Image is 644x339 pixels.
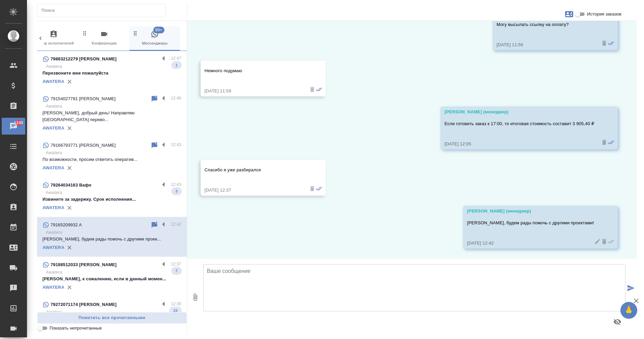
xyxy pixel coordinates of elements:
a: AWATERA [42,205,64,210]
span: 3 [171,188,181,195]
div: [DATE] 12:05 [444,141,594,147]
span: Показать непрочитанные [50,325,102,332]
p: 79166793771 [PERSON_NAME] [51,142,116,149]
p: 12:46 [171,95,181,102]
div: 79165209932 A12:42Awatera[PERSON_NAME], будем рады помочь с другими проек...AWATERA [37,217,187,257]
p: Awatera [46,103,181,110]
svg: Зажми и перетащи, чтобы поменять порядок вкладок [132,30,139,36]
p: Awatera [46,229,181,236]
a: AWATERA [42,165,64,170]
p: Awatera [46,309,181,315]
p: [PERSON_NAME], к сожалению, если в данный момен... [42,276,181,282]
p: Могу высылать ссылку на оплату? [497,21,594,28]
p: Если готовить заказ к 17:00, то итоговая стоимость составит 3 905,40 ₽ [444,120,594,127]
p: Awatera [46,63,181,70]
button: Заявки [561,6,577,22]
p: 12:35 [171,301,181,307]
p: Спасибо я уже разбирался [205,167,302,173]
div: [DATE] 12:42 [467,240,594,247]
p: Немного подумаю [205,67,302,74]
div: [DATE] 11:59 [205,88,302,94]
button: 🙏 [620,302,637,319]
p: 79272071174 [PERSON_NAME] [51,301,117,308]
a: AWATERA [42,285,64,290]
div: 79264034163 Вафо12:43AwateraИзвините за задержку. Срок исполнения...3AWATERA [37,177,187,217]
p: Awatera [46,149,181,156]
div: [DATE] 12:37 [205,187,302,194]
p: [PERSON_NAME], будем рады помочь с другими проектами! [467,220,594,226]
p: По возможности, просим ответить оператив... [42,156,181,163]
div: [PERSON_NAME] (менеджер) [444,109,594,115]
div: 79272071174 [PERSON_NAME]12:35AwateraСпасибо23 [37,296,187,326]
input: Поиск [41,6,165,15]
p: Перезвоните мне пожалуйста [42,70,181,77]
p: Awatera [46,189,181,196]
span: 1240 [10,119,27,126]
p: 79883212279 [PERSON_NAME] [51,56,117,62]
div: 79883212279 [PERSON_NAME]12:47AwateraПерезвоните мне пожалуйста1AWATERA [37,51,187,91]
a: AWATERA [42,79,64,84]
p: 12:47 [171,55,181,62]
button: Предпросмотр [609,314,625,330]
span: Подбор исполнителей [31,30,76,47]
p: [PERSON_NAME], добрый день! Направляю [GEOGRAPHIC_DATA] перево... [42,110,181,123]
p: Awatera [46,269,181,276]
span: Конференции [82,30,127,47]
button: Удалить привязку [64,123,75,133]
a: AWATERA [42,245,64,250]
span: 🙏 [623,303,635,317]
button: Удалить привязку [64,282,75,292]
a: 1240 [2,118,25,135]
p: 79154027781 [PERSON_NAME] [51,95,116,102]
span: 23 [169,307,181,314]
button: Удалить привязку [64,163,75,173]
svg: Зажми и перетащи, чтобы поменять порядок вкладок [82,30,88,36]
a: AWATERA [42,125,64,131]
div: [PERSON_NAME] (менеджер) [467,208,594,215]
span: История заказов [587,11,621,18]
p: 12:42 [171,221,181,228]
div: 79154027781 [PERSON_NAME]12:46Awatera[PERSON_NAME], добрый день! Направляю [GEOGRAPHIC_DATA] пере... [37,91,187,137]
div: Пометить непрочитанным [150,221,158,229]
span: Мессенджеры [132,30,177,47]
div: 79188512033 [PERSON_NAME]12:37Awatera[PERSON_NAME], к сожалению, если в данный момен...7AWATERA [37,257,187,296]
p: 12:37 [171,261,181,267]
span: Пометить все прочитанными [41,314,183,322]
p: 12:43 [171,181,181,188]
p: [PERSON_NAME], будем рады помочь с другими проек... [42,236,181,243]
p: Извините за задержку. Срок исполнения... [42,196,181,203]
p: 79264034163 Вафо [51,182,91,189]
div: Пометить непрочитанным [150,95,158,103]
span: 7 [171,267,181,274]
span: 1 [171,62,181,68]
div: 79166793771 [PERSON_NAME]12:43AwateraПо возможности, просим ответить оператив...AWATERA [37,137,187,177]
p: 79165209932 A [51,222,82,228]
div: Пометить непрочитанным [150,141,158,149]
div: [DATE] 11:56 [497,41,594,48]
p: 12:43 [171,141,181,148]
button: Пометить все прочитанными [37,312,187,324]
button: Удалить привязку [64,77,75,87]
p: 79188512033 [PERSON_NAME] [51,261,117,268]
button: Удалить привязку [64,203,75,213]
span: 99+ [153,27,164,33]
button: Удалить привязку [64,243,75,253]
